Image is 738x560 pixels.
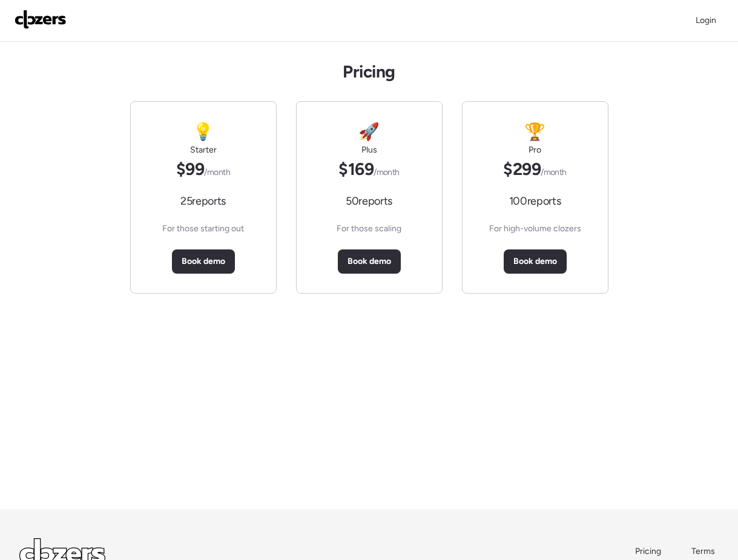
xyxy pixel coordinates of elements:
h1: Pricing [343,61,395,82]
a: Terms [691,545,719,558]
span: 100 reports [509,194,561,208]
h2: Pro [529,144,541,156]
span: $99 [176,159,230,179]
span: For those starting out [162,223,244,235]
span: 🚀 [358,121,379,142]
span: 25 reports [180,194,226,208]
span: /month [204,167,230,177]
span: Terms [691,546,715,556]
a: Pricing [635,545,662,558]
span: /month [374,167,400,177]
span: Login [696,15,716,25]
span: Book demo [513,255,557,268]
span: $169 [338,159,399,179]
span: 🏆 [524,121,545,142]
span: /month [541,167,567,177]
img: Logo [15,10,67,29]
span: $299 [503,159,566,179]
h2: Starter [190,144,217,156]
span: For high-volume clozers [489,223,581,235]
span: For those scaling [337,223,401,235]
span: Pricing [635,546,661,556]
span: Book demo [182,255,225,268]
span: 💡 [193,121,213,142]
h2: Plus [361,144,377,156]
span: 50 reports [346,194,392,208]
span: Book demo [348,255,391,268]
